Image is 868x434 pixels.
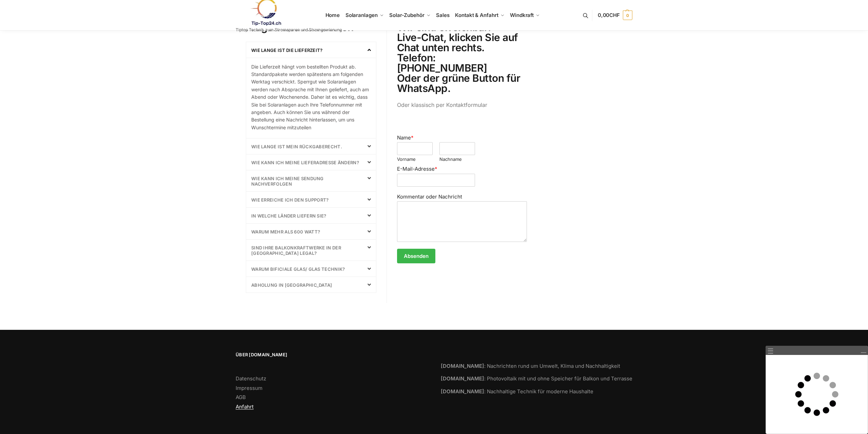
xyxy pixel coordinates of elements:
div: Warum mehr als 600 Watt? [246,224,376,239]
span: Über [DOMAIN_NAME] [236,352,427,358]
span: Windkraft [510,12,534,18]
a: Wie kann ich meine Sendung nachverfolgen [251,176,324,187]
div: In welche Länder liefern Sie? [246,208,376,223]
a: Abholung in [GEOGRAPHIC_DATA] [251,282,332,288]
label: Kommentar oder Nachricht [397,193,527,200]
div: Wie lange ist die Lieferzeit? [246,58,376,132]
div: wie kann ich meine Lieferadresse ändern? [246,154,376,170]
strong: [DOMAIN_NAME] [441,363,484,369]
div: Wie lange ist die Lieferzeit? [246,42,376,58]
span: Solar-Zubehör [389,12,425,18]
a: Warum bificiale Glas/ Glas Technik? [251,266,345,272]
a: Wie erreiche ich den Support? [251,197,329,203]
label: Nachname [439,156,475,162]
a: wie kann ich meine Lieferadresse ändern? [251,160,359,165]
p: Tiptop Technik zum Stromsparen und Stromgewinnung [236,28,342,32]
a: AGB [236,394,246,400]
a: Anfahrt [236,403,254,410]
span: Solaranlagen [346,12,378,18]
a: Minimieren/Wiederherstellen [860,347,866,354]
a: ☰ [767,347,774,355]
label: E-Mail-Adresse [397,166,527,172]
a: Warum mehr als 600 Watt? [251,229,320,234]
div: sind Ihre Balkonkraftwerke in der [GEOGRAPHIC_DATA] Legal? [246,240,376,261]
div: Wie lange ist mein Rückgaberecht. [246,138,376,154]
button: Absenden [397,249,435,263]
div: Warum bificiale Glas/ Glas Technik? [246,261,376,277]
span: 0 [623,11,632,20]
a: [DOMAIN_NAME]: Photovoltaik mit und ohne Speicher für Balkon und Terrasse [441,375,632,382]
span: 0,00 [598,12,620,18]
a: In welche Länder liefern Sie? [251,213,327,219]
iframe: Live Hilfe [766,355,868,434]
h2: Wir sind erreichbar: Live-Chat, klicken Sie auf Chat unten rechts. Telefon: [PHONE_NUMBER] Oder d... [397,22,527,93]
span: Sales [436,12,450,18]
span: CHF [609,12,620,18]
a: [DOMAIN_NAME]: Nachrichten rund um Umwelt, Klima und Nachhaltigkeit [441,363,620,369]
a: 0,00CHF 0 [598,5,632,25]
span: Kontakt & Anfahrt [455,12,498,18]
a: Wie lange ist die Lieferzeit? [251,48,323,53]
a: sind Ihre Balkonkraftwerke in der [GEOGRAPHIC_DATA] Legal? [251,245,341,256]
a: Datenschutz [236,375,266,382]
label: Vorname [397,156,433,162]
div: Abholung in [GEOGRAPHIC_DATA] [246,277,376,293]
strong: [DOMAIN_NAME] [441,375,484,382]
div: Wie erreiche ich den Support? [246,192,376,207]
p: Die Lieferzeit hängt vom bestellten Produkt ab. Standardpakete werden spätestens am folgenden Wer... [251,63,371,132]
div: Wie kann ich meine Sendung nachverfolgen [246,170,376,191]
strong: [DOMAIN_NAME] [441,388,484,395]
p: Oder klassisch per Kontaktformular [397,101,527,110]
label: Name [397,134,527,141]
a: Impressum [236,385,262,391]
a: Wie lange ist mein Rückgaberecht. [251,144,342,149]
a: [DOMAIN_NAME]: Nachhaltige Technik für moderne Haushalte [441,388,593,395]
